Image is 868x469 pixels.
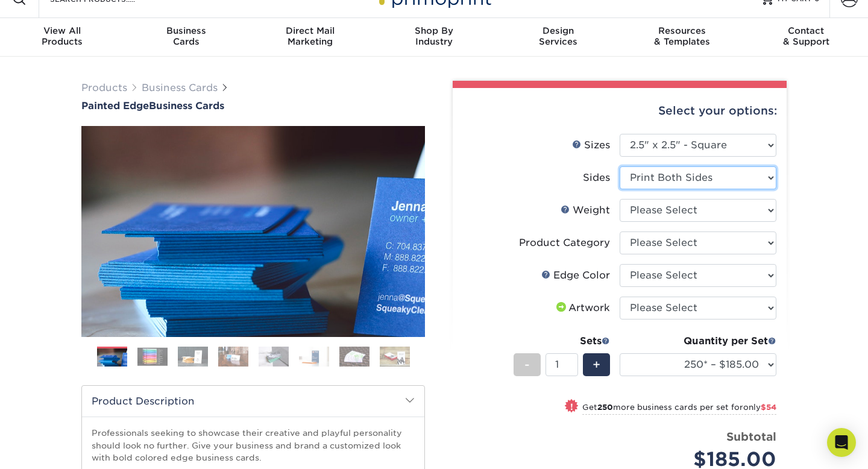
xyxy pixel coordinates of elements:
div: Industry [372,25,496,47]
span: Resources [620,25,744,36]
div: Open Intercom Messenger [827,428,856,457]
div: Sizes [572,138,610,153]
div: Sides [583,171,610,185]
a: Painted EdgeBusiness Cards [81,100,425,112]
div: Edge Color [541,268,610,283]
div: Artwork [554,301,610,315]
div: Weight [561,203,610,218]
div: Quantity per Set [620,334,776,348]
a: Products [81,82,127,93]
a: Direct MailMarketing [248,18,372,57]
div: Sets [514,334,610,348]
a: Contact& Support [744,18,868,57]
div: & Templates [620,25,744,47]
span: Direct Mail [248,25,372,36]
a: DesignServices [496,18,620,57]
strong: 250 [597,403,613,412]
a: Resources& Templates [620,18,744,57]
img: Painted Edge 01 [81,60,425,403]
span: only [743,403,776,412]
span: Painted Edge [81,100,149,112]
span: Shop By [372,25,496,36]
div: Cards [124,25,248,47]
div: & Support [744,25,868,47]
img: Business Cards 03 [178,346,208,367]
img: Business Cards 05 [259,346,289,367]
span: Business [124,25,248,36]
a: BusinessCards [124,18,248,57]
span: $54 [761,403,776,412]
h2: Product Description [82,386,424,417]
div: Services [496,25,620,47]
span: - [524,356,530,374]
a: Business Cards [142,82,218,93]
div: Product Category [519,236,610,250]
small: Get more business cards per set for [582,403,776,415]
img: Business Cards 02 [137,347,168,366]
img: Business Cards 01 [97,342,127,373]
h1: Business Cards [81,100,425,112]
img: Business Cards 08 [380,346,410,367]
img: Business Cards 07 [339,346,370,367]
img: Business Cards 06 [299,346,329,367]
img: Business Cards 04 [218,346,248,367]
span: ! [570,400,573,413]
span: Contact [744,25,868,36]
a: Shop ByIndustry [372,18,496,57]
div: Marketing [248,25,372,47]
span: Design [496,25,620,36]
strong: Subtotal [726,430,776,443]
span: + [593,356,600,374]
div: Select your options: [462,88,777,134]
